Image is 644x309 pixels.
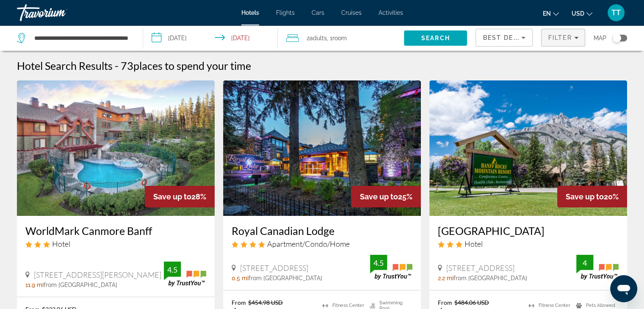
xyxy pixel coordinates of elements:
[278,25,404,51] button: Travelers: 2 adults, 0 children
[483,34,527,41] span: Best Deals
[453,275,527,281] span: from [GEOGRAPHIC_DATA]
[145,186,215,207] div: 28%
[606,34,627,42] button: Toggle map
[576,258,593,268] div: 4
[34,270,161,279] span: [STREET_ADDRESS][PERSON_NAME]
[307,32,327,44] span: 2
[351,186,421,207] div: 25%
[223,80,421,216] img: Royal Canadian Lodge
[576,255,619,280] img: TrustYou guest rating badge
[115,59,119,72] span: -
[17,80,215,216] img: WorldMark Canmore Banff
[605,4,627,22] button: User Menu
[610,275,637,302] iframe: Button to launch messaging window
[25,224,206,237] a: WorldMark Canmore Banff
[438,239,619,248] div: 3 star Hotel
[232,275,249,281] span: 0.5 mi
[370,258,387,268] div: 4.5
[249,275,322,281] span: from [GEOGRAPHIC_DATA]
[25,239,206,248] div: 3 star Hotel
[232,239,412,248] div: 4 star Apartment
[241,9,259,16] a: Hotels
[240,263,308,273] span: [STREET_ADDRESS]
[543,10,551,17] span: en
[404,30,467,46] button: Search
[438,224,619,237] a: [GEOGRAPHIC_DATA]
[232,224,412,237] a: Royal Canadian Lodge
[572,7,592,19] button: Change currency
[541,29,585,47] button: Filters
[464,239,483,248] span: Hotel
[360,192,398,201] span: Save up to
[267,239,350,248] span: Apartment/Condo/Home
[153,192,191,201] span: Save up to
[143,25,278,51] button: Select check in and out date
[370,255,412,280] img: TrustYou guest rating badge
[248,299,283,306] del: $454.98 USD
[566,192,604,201] span: Save up to
[276,9,295,16] a: Flights
[429,80,627,216] img: Banff Rocky Mountain Resort
[572,10,584,17] span: USD
[594,32,606,44] span: Map
[332,35,347,41] span: Room
[454,299,489,306] del: $484.06 USD
[310,35,327,41] span: Adults
[421,35,450,41] span: Search
[379,9,403,16] a: Activities
[164,265,181,275] div: 4.5
[121,59,251,72] h2: 73
[312,9,324,16] a: Cars
[327,32,347,44] span: , 1
[17,59,113,72] h1: Hotel Search Results
[341,9,362,16] a: Cruises
[557,186,627,207] div: 20%
[438,299,452,306] span: From
[548,34,572,41] span: Filter
[17,2,102,24] a: Travorium
[33,32,130,44] input: Search hotel destination
[133,59,251,72] span: places to spend your time
[446,263,514,273] span: [STREET_ADDRESS]
[232,299,246,306] span: From
[543,7,559,19] button: Change language
[52,239,70,248] span: Hotel
[25,281,44,288] span: 11.9 mi
[483,33,525,43] mat-select: Sort by
[44,281,117,288] span: from [GEOGRAPHIC_DATA]
[611,8,621,17] span: TT
[164,262,206,287] img: TrustYou guest rating badge
[438,275,453,281] span: 2.2 mi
